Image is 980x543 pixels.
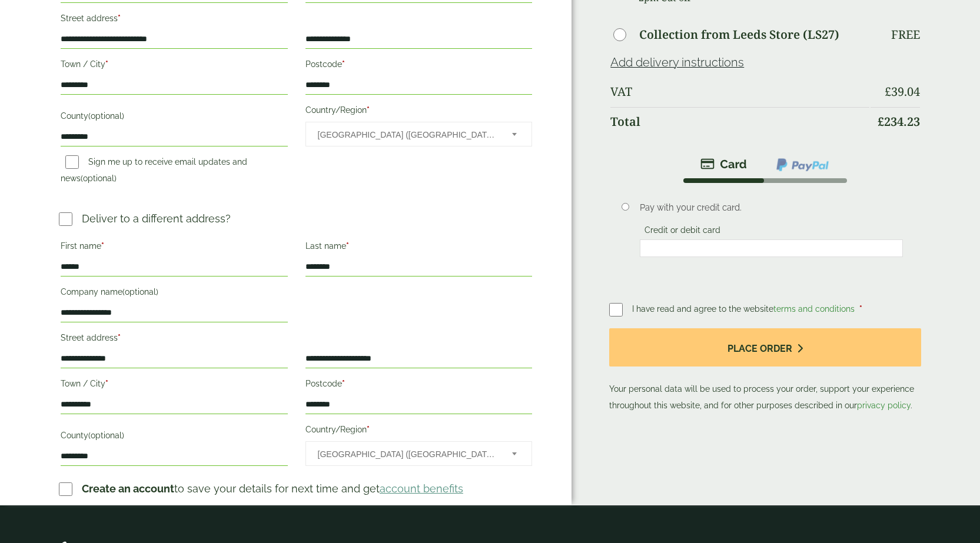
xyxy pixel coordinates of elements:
img: ppcp-gateway.png [775,157,830,172]
strong: Create an account [82,482,174,495]
label: County [61,108,288,128]
abbr: required [118,333,121,342]
abbr: required [342,379,345,388]
span: United Kingdom (UK) [318,122,497,147]
span: I have read and agree to the website [632,304,857,314]
abbr: required [101,241,104,251]
abbr: required [367,425,370,434]
label: Street address [61,10,288,30]
a: privacy policy [857,401,911,410]
span: Country/Region [305,441,533,466]
span: (optional) [88,111,124,121]
img: stripe.png [700,157,747,171]
th: Total [610,107,869,136]
th: VAT [610,78,869,106]
span: Country/Region [305,122,533,146]
label: Collection from Leeds Store (LS27) [639,29,839,41]
span: (optional) [81,174,117,183]
span: £ [878,114,884,129]
a: terms and conditions [773,304,855,314]
p: Deliver to a different address? [82,211,231,226]
p: Free [891,28,920,42]
abbr: required [346,241,349,251]
input: Sign me up to receive email updates and news(optional) [65,155,79,169]
abbr: required [367,105,370,115]
p: Pay with your credit card. [640,201,903,214]
label: Last name [305,238,533,258]
label: Town / City [61,375,288,395]
label: Postcode [305,375,533,395]
label: First name [61,238,288,258]
span: United Kingdom (UK) [318,442,497,467]
abbr: required [105,379,108,388]
bdi: 234.23 [878,114,920,129]
label: Town / City [61,56,288,76]
label: Postcode [305,56,533,76]
span: £ [885,84,891,99]
p: to save your details for next time and get [82,481,463,497]
label: Company name [61,284,288,304]
label: Country/Region [305,421,533,441]
abbr: required [342,59,345,69]
abbr: required [105,59,108,69]
span: (optional) [88,431,124,440]
label: Country/Region [305,102,533,122]
label: Sign me up to receive email updates and news [61,157,247,186]
label: County [61,427,288,447]
abbr: required [859,304,862,314]
a: account benefits [380,482,463,495]
bdi: 39.04 [885,84,920,99]
button: Place order [609,328,921,367]
abbr: required [118,14,121,23]
span: (optional) [122,287,158,297]
p: Your personal data will be used to process your order, support your experience throughout this we... [609,328,921,414]
a: Add delivery instructions [610,55,744,69]
iframe: Secure card payment input frame [643,243,899,254]
label: Street address [61,329,288,349]
label: Credit or debit card [640,225,725,238]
